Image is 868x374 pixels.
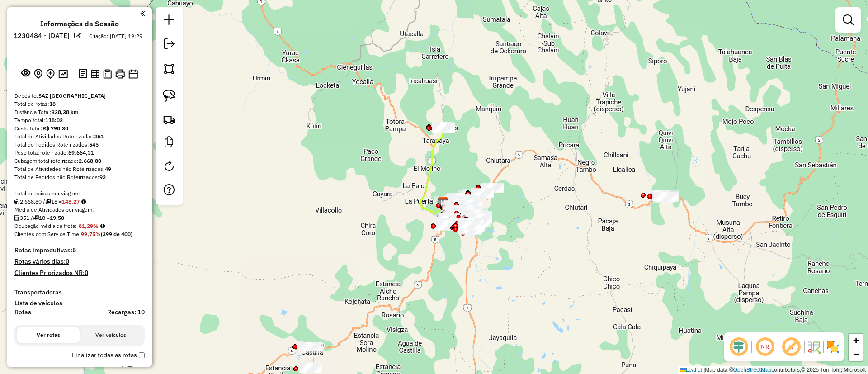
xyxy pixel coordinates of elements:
[471,189,493,198] div: Atividade não roteirizada - R KARACHIPAMPA
[139,352,145,358] input: Finalizar todas as rotas
[66,257,69,265] strong: 0
[57,67,70,80] button: Otimizar todas as rotas
[849,347,863,361] a: Zoom out
[14,100,145,108] div: Total de rotas:
[481,184,504,193] div: Atividade não roteirizada - MARCELINO BAUTI
[14,223,77,229] span: Ocupação média da frota:
[107,308,145,316] h4: Recargas: 10
[89,67,101,80] button: Visualizar relatório de Roteirização
[14,308,31,316] a: Rotas
[94,133,104,140] strong: 351
[14,269,145,277] h4: Clientes Priorizados NR:
[14,231,81,237] span: Clientes com Service Time:
[45,199,51,204] i: Total de rotas
[81,199,86,204] i: Meta Caixas/viagem: 186,40 Diferença: -38,13
[14,258,145,265] h4: Rotas vários dias:
[160,133,178,153] a: Criar modelo
[119,366,125,372] em: Alterar sequência das rotas
[14,157,145,165] div: Cubagem total roteirizado:
[14,116,145,124] div: Tempo total:
[127,67,140,80] button: Disponibilidade de veículos
[14,124,145,133] div: Custo total:
[468,215,491,224] div: Atividade não roteirizada - ESTHER QUISPE
[467,213,490,222] div: Atividade não roteirizada - T. LUISA
[17,327,80,343] button: Ver rotas
[136,366,141,372] em: Opções
[160,157,178,177] a: Reroteirizar Sessão
[38,92,106,99] strong: SAZ [GEOGRAPHIC_DATA]
[80,327,142,343] button: Ver veículos
[14,92,145,100] div: Depósito:
[465,210,488,219] div: Atividade não roteirizada - OSCAR SANCHEZ
[14,206,145,214] div: Média de Atividades por viagem:
[127,366,133,372] em: Finalizar rota
[298,342,321,351] div: Atividade não roteirizada - MY DIEGO
[16,366,92,373] span: 1 -
[780,336,802,358] span: Exibir rótulo
[57,366,92,373] span: | 101 - Zona 3
[100,223,105,229] em: Média calculada utilizando a maior ocupação (%Peso ou %Cubagem) de cada rota da sessão. Rotas cro...
[50,214,64,221] strong: 19,50
[14,198,145,206] div: 2.668,80 / 18 =
[44,67,57,81] button: Adicionar Atividades
[79,157,101,164] strong: 2.668,80
[14,173,145,181] div: Total de Pedidos não Roteirizados:
[77,67,89,81] button: Logs desbloquear sessão
[652,192,675,201] div: Atividade não roteirizada - RUBEN TITO GUTI
[14,165,145,173] div: Total de Atividades não Roteirizadas:
[163,113,175,126] img: Criar rota
[656,190,679,199] div: Atividade não roteirizada - MY TITO
[14,133,145,141] div: Total de Atividades Roteirizadas:
[79,223,99,229] strong: 81,29%
[163,62,175,75] img: Selecionar atividades - polígono
[14,299,145,307] h4: Lista de veículos
[14,32,70,40] h6: 1230484 - [DATE]
[68,149,94,156] strong: 69.664,31
[74,32,81,39] em: Alterar nome da sessão
[849,334,863,347] a: Zoom in
[469,218,491,227] div: Atividade não roteirizada - ANA MARIA GUTIE
[678,366,868,374] div: Map data © contributors,© 2025 TomTom, Microsoft
[839,11,857,29] a: Exibir filtros
[728,336,750,358] span: Ocultar deslocamento
[14,214,145,222] div: 351 / 18 =
[101,231,132,237] strong: (399 de 400)
[85,32,146,40] div: Criação: [DATE] 19:29
[62,198,80,205] strong: 148,27
[89,141,99,148] strong: 545
[45,117,63,123] strong: 118:02
[49,100,56,107] strong: 18
[300,362,322,371] div: Atividade não roteirizada - KATYA LILIANA D
[34,366,57,373] span: 3123EBS
[300,344,323,353] div: Atividade não roteirizada - MAY.SABINO
[481,183,504,192] div: Atividade não roteirizada - NORMA
[140,8,145,19] a: Clique aqui para minimizar o painel
[19,66,32,81] button: Exibir sessão original
[14,199,20,204] i: Cubagem total roteirizado
[85,269,88,277] strong: 0
[471,188,494,197] div: Atividade não roteirizada - VIRGINIA ROJAS
[163,90,175,102] img: Selecionar atividades - laço
[680,367,702,373] a: Leaflet
[42,125,68,132] strong: R$ 790,30
[470,211,492,220] div: Atividade não roteirizada - BERTHA CRUZ
[646,190,669,199] div: Atividade não roteirizada - MARIO ALIZARES
[470,214,492,223] div: Atividade não roteirizada - DIANA SOLEDAD G
[72,350,145,360] label: Finalizar todas as rotas
[81,231,101,237] strong: 99,75%
[160,35,178,55] a: Exportar sessão
[72,246,76,254] strong: 5
[32,67,44,81] button: Centralizar mapa no depósito ou ponto de apoio
[14,108,145,116] div: Distância Total:
[52,109,79,115] strong: 338,38 km
[853,335,859,346] span: +
[466,209,488,218] div: Atividade não roteirizada - MARCELINO ESCOB
[299,364,321,373] div: Atividade não roteirizada - MY JESUS
[458,221,481,230] div: Atividade não roteirizada - R.RENE
[754,336,776,358] span: Ocultar NR
[465,210,487,219] div: Atividade não roteirizada - AMALIA VERONIC
[461,213,484,222] div: Atividade não roteirizada - MY.RUDY
[853,348,859,360] span: −
[14,289,145,296] h4: Transportadoras
[40,19,119,28] h4: Informações da Sessão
